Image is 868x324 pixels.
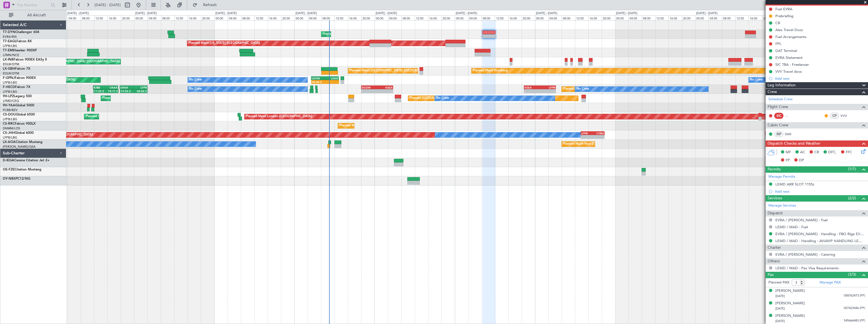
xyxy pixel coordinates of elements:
[3,67,30,71] a: LX-GBHFalcon 7X
[428,15,442,20] div: 16:00
[768,122,788,129] span: Cabin Crew
[848,195,856,201] span: (2/2)
[3,40,16,43] span: T7-EAGL
[410,94,488,102] div: Planned [GEOGRAPHIC_DATA] ([GEOGRAPHIC_DATA])
[846,150,852,155] span: FFC
[201,15,214,20] div: 20:00
[81,15,94,20] div: 08:00
[696,11,717,16] div: [DATE] - [DATE]
[775,288,805,294] div: [PERSON_NAME]
[768,203,796,209] a: Manage Services
[775,21,780,25] div: CB
[775,55,803,60] div: EVRA Statement
[3,159,14,162] span: D-IEGA
[295,15,308,20] div: 00:00
[616,11,637,16] div: [DATE] - [DATE]
[709,15,722,20] div: 04:00
[775,182,814,187] div: LEMD ARR SLOT 1155z
[695,15,709,20] div: 00:00
[325,80,339,84] div: -
[312,80,325,84] div: 05:04 Z
[768,272,774,278] span: Pax
[312,77,325,80] div: UCFM
[563,140,625,148] div: Planned Maint Nice ([GEOGRAPHIC_DATA])
[775,69,802,74] div: VVV Travel docs
[775,266,839,270] a: LEMD / MAD - Pax Visa Requirements
[775,7,792,11] div: Fuel EVRA
[189,76,202,84] div: No Crew
[86,112,173,121] div: Planned Maint [GEOGRAPHIC_DATA] ([GEOGRAPHIC_DATA])
[848,272,856,277] span: (3/3)
[214,15,228,20] div: 00:00
[376,11,397,16] div: [DATE] - [DATE]
[388,15,401,20] div: 04:00
[562,15,575,20] div: 08:00
[775,238,865,243] a: LEMD / MAD - Handling - AVIAVIP HANDLING LEMD /MAD
[349,67,437,75] div: Planned Maint [GEOGRAPHIC_DATA] ([GEOGRAPHIC_DATA])
[120,86,134,89] div: UAAA
[3,140,16,144] span: LX-AOA
[3,76,36,80] a: F-GPNJFalcon 900EX
[228,15,241,20] div: 04:00
[642,15,655,20] div: 08:00
[785,113,797,118] div: - -
[121,15,134,20] div: 20:00
[377,86,393,89] div: KSEA
[174,15,188,20] div: 12:00
[442,15,455,20] div: 20:00
[593,135,604,139] div: -
[436,94,449,102] div: No Crew
[762,15,775,20] div: 20:00
[775,48,797,53] div: GAT Terminal
[844,293,865,298] span: 058762473 (PP)
[508,15,522,20] div: 16:00
[255,15,268,20] div: 12:00
[3,49,37,52] a: T7-EMIHawker 900XP
[3,135,17,140] a: LFPB/LBG
[3,95,14,98] span: 9H-LPZ
[602,15,615,20] div: 20:00
[3,31,15,34] span: T7-DYN
[628,15,642,20] div: 04:00
[3,113,35,116] a: CS-DOUGlobal 6500
[281,15,295,20] div: 20:00
[682,15,695,20] div: 20:00
[800,150,805,155] span: AC
[775,252,835,257] a: EVRA / [PERSON_NAME] - Catering
[540,89,555,93] div: -
[775,218,828,222] a: EVRA / [PERSON_NAME] - Fuel
[198,3,222,7] span: Refresh
[148,15,161,20] div: 04:00
[3,35,17,39] a: EVRA/RIX
[3,104,15,107] span: 9H-YAA
[121,89,134,93] div: 19:50 Z
[581,135,593,139] div: -
[3,99,19,103] a: LFMD/CEQ
[473,67,508,75] div: Planned Maint Nurnberg
[295,11,317,16] div: [DATE] - [DATE]
[375,15,388,20] div: 00:00
[134,89,147,93] div: 04:00 Z
[524,89,540,93] div: -
[3,168,41,171] a: OE-FZECitation Mustang
[3,117,17,121] a: LFPB/LBG
[106,89,118,93] div: 19:17 Z
[190,1,223,9] button: Refresh
[768,195,782,202] span: Services
[775,189,865,194] div: Add new
[268,15,281,20] div: 16:00
[536,11,557,16] div: [DATE] - [DATE]
[456,11,477,16] div: [DATE] - [DATE]
[134,15,148,20] div: 00:00
[93,86,105,89] div: RJBB
[335,15,348,20] div: 12:00
[3,58,47,61] a: LX-INBFalcon 900EX EASy II
[576,85,589,93] div: No Crew
[3,71,19,76] a: EDLW/DTM
[3,159,50,162] a: D-IEGACessna Citation Jet 2+
[495,15,508,20] div: 12:00
[768,166,781,173] span: Permits
[768,97,793,102] a: Schedule Crew
[67,11,89,16] div: [DATE] - [DATE]
[775,313,805,319] div: [PERSON_NAME]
